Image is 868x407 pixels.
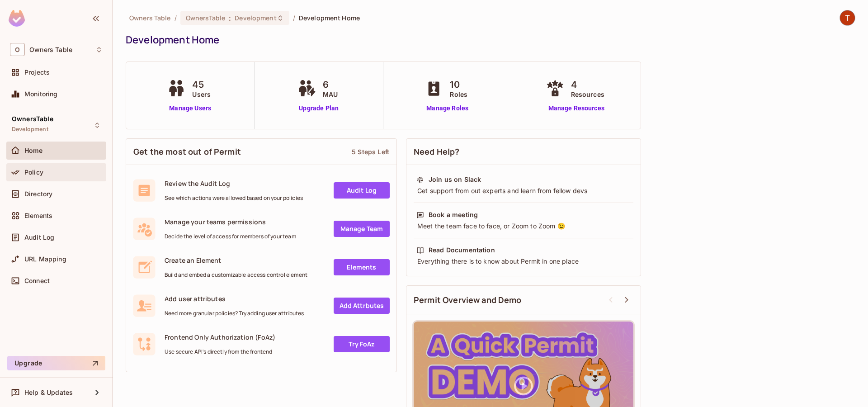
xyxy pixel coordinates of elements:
span: Add user attributes [165,294,304,303]
img: TableSteaks Development [840,10,855,25]
span: 6 [323,78,338,91]
span: Need more granular policies? Try adding user attributes [165,310,304,317]
span: Connect [24,277,50,284]
li: / [293,14,295,22]
span: Monitoring [24,90,58,98]
div: Meet the team face to face, or Zoom to Zoom 😉 [416,222,631,231]
span: Use secure API's directly from the frontend [165,348,275,355]
span: Build and embed a customizable access control element [165,271,307,279]
span: 4 [571,78,604,91]
div: 5 Steps Left [352,147,389,156]
a: Manage Users [165,104,215,113]
span: Resources [571,90,604,99]
img: SReyMgAAAABJRU5ErkJggg== [9,10,25,27]
span: MAU [323,90,338,99]
span: Users [192,90,211,99]
button: Upgrade [7,356,105,370]
span: Get the most out of Permit [133,146,241,157]
span: Directory [24,190,52,198]
a: Manage Team [334,221,390,237]
span: Need Help? [414,146,460,157]
a: Audit Log [334,182,390,199]
a: Manage Roles [423,104,472,113]
span: Help & Updates [24,389,73,396]
span: O [10,43,25,56]
span: : [228,14,231,22]
div: Read Documentation [429,246,495,255]
span: Projects [24,69,50,76]
div: Book a meeting [429,210,478,219]
span: Workspace: Owners Table [29,46,72,53]
span: OwnersTable [186,14,225,22]
span: Review the Audit Log [165,179,303,188]
span: Roles [450,90,467,99]
span: 45 [192,78,211,91]
span: Frontend Only Authorization (FoAz) [165,333,275,341]
span: Development [12,126,48,133]
span: See which actions were allowed based on your policies [165,194,303,202]
div: Development Home [126,33,851,47]
a: Manage Resources [544,104,609,113]
a: Add Attrbutes [334,298,390,314]
a: Elements [334,259,390,275]
span: Policy [24,169,43,176]
span: Decide the level of access for members of your team [165,233,296,240]
div: Join us on Slack [429,175,481,184]
span: OwnersTable [12,115,53,123]
span: Create an Element [165,256,307,265]
span: Elements [24,212,52,219]
span: Development Home [299,14,360,22]
span: Permit Overview and Demo [414,294,522,306]
a: Upgrade Plan [296,104,342,113]
span: URL Mapping [24,256,66,263]
div: Get support from out experts and learn from fellow devs [416,186,631,195]
span: Audit Log [24,234,54,241]
span: the active workspace [129,14,171,22]
li: / [175,14,177,22]
span: Home [24,147,43,154]
span: Development [235,14,276,22]
a: Try FoAz [334,336,390,352]
div: Everything there is to know about Permit in one place [416,257,631,266]
span: 10 [450,78,467,91]
span: Manage your teams permissions [165,218,296,226]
